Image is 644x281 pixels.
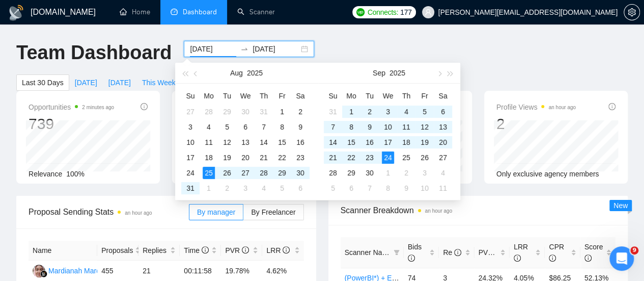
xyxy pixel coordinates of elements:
[400,7,411,18] span: 177
[400,167,412,179] div: 2
[255,104,273,119] td: 2025-07-31
[240,45,248,53] span: to
[33,265,45,277] img: MM
[434,150,452,165] td: 2025-09-27
[345,136,357,148] div: 15
[363,121,376,133] div: 9
[345,167,357,179] div: 29
[218,104,236,119] td: 2025-07-29
[183,8,217,16] span: Dashboard
[418,182,431,194] div: 10
[382,182,394,194] div: 8
[443,248,461,257] span: Re
[29,170,62,178] span: Relevance
[236,165,255,181] td: 2025-08-27
[181,150,200,165] td: 2025-08-17
[360,150,379,165] td: 2025-09-23
[239,121,251,133] div: 6
[496,170,599,178] span: Only exclusive agency members
[258,121,270,133] div: 7
[225,246,249,254] span: PVR
[408,254,415,262] span: info-circle
[75,77,97,88] span: [DATE]
[549,243,564,262] span: CPR
[382,136,394,148] div: 17
[200,104,218,119] td: 2025-07-28
[221,167,233,179] div: 26
[363,167,376,179] div: 30
[236,135,255,150] td: 2025-08-13
[138,241,180,261] th: Replies
[29,114,114,134] div: 739
[8,5,24,21] img: logo
[236,104,255,119] td: 2025-07-30
[273,119,291,135] td: 2025-08-08
[345,151,357,164] div: 22
[341,204,616,217] span: Scanner Breakdown
[382,167,394,179] div: 1
[434,181,452,196] td: 2025-10-11
[236,181,255,196] td: 2025-09-03
[397,119,415,135] td: 2025-09-11
[437,151,449,164] div: 27
[294,182,306,194] div: 6
[276,182,288,194] div: 5
[33,266,118,274] a: MMMardianah Mardianah
[324,88,342,104] th: Su
[327,106,339,118] div: 31
[342,88,360,104] th: Mo
[496,101,576,113] span: Profile Views
[584,243,603,262] span: Score
[624,8,639,16] span: setting
[382,121,394,133] div: 10
[255,88,273,104] th: Th
[273,165,291,181] td: 2025-08-29
[239,151,251,164] div: 20
[181,165,200,181] td: 2025-08-24
[29,241,97,261] th: Name
[236,150,255,165] td: 2025-08-20
[239,136,251,148] div: 13
[379,150,397,165] td: 2025-09-24
[400,136,412,148] div: 18
[356,8,365,16] img: upwork-logo.png
[345,121,357,133] div: 8
[397,88,415,104] th: Th
[239,182,251,194] div: 3
[141,103,148,110] span: info-circle
[418,121,431,133] div: 12
[255,181,273,196] td: 2025-09-04
[237,8,275,16] a: searchScanner
[276,167,288,179] div: 29
[363,182,376,194] div: 7
[253,43,299,55] input: End date
[291,88,310,104] th: Sa
[495,249,502,256] span: info-circle
[184,167,197,179] div: 24
[415,104,434,119] td: 2025-09-05
[240,45,248,53] span: swap-right
[125,210,152,216] time: an hour ago
[418,136,431,148] div: 19
[221,182,233,194] div: 2
[437,106,449,118] div: 6
[327,151,339,164] div: 21
[496,114,576,134] div: 2
[181,88,200,104] th: Su
[327,121,339,133] div: 7
[342,181,360,196] td: 2025-10-06
[97,241,138,261] th: Proposals
[437,121,449,133] div: 13
[345,182,357,194] div: 6
[101,245,133,256] span: Proposals
[120,8,150,16] a: homeHome
[400,151,412,164] div: 25
[360,135,379,150] td: 2025-09-16
[434,165,452,181] td: 2025-10-04
[479,248,502,257] span: PVR
[342,104,360,119] td: 2025-09-01
[345,106,357,118] div: 1
[283,246,290,253] span: info-circle
[203,151,215,164] div: 18
[360,119,379,135] td: 2025-09-09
